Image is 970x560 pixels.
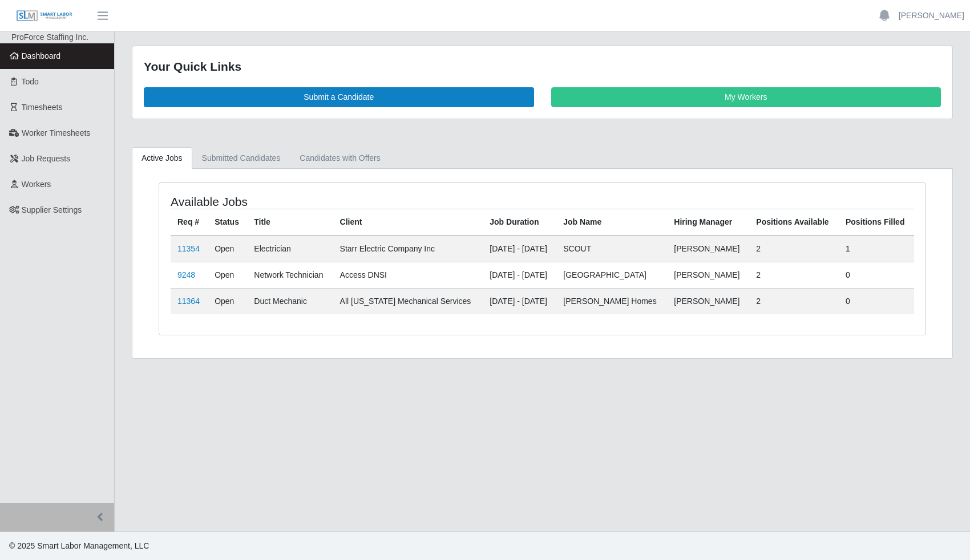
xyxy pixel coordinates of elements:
[667,288,749,314] td: [PERSON_NAME]
[333,236,483,262] td: Starr Electric Company Inc
[22,154,71,163] span: Job Requests
[177,297,200,306] a: 11364
[177,270,195,279] a: 9248
[749,262,839,288] td: 2
[667,236,749,262] td: [PERSON_NAME]
[839,262,914,288] td: 0
[749,209,839,236] th: Positions Available
[551,87,941,107] a: My Workers
[208,262,247,288] td: Open
[247,262,333,288] td: Network Technician
[483,288,556,314] td: [DATE] - [DATE]
[22,128,90,137] span: Worker Timesheets
[208,236,247,262] td: Open
[333,288,483,314] td: All [US_STATE] Mechanical Services
[208,288,247,314] td: Open
[11,33,88,42] span: ProForce Staffing Inc.
[667,209,749,236] th: Hiring Manager
[483,209,556,236] th: Job Duration
[839,209,914,236] th: Positions Filled
[22,51,61,60] span: Dashboard
[132,147,192,169] a: Active Jobs
[749,236,839,262] td: 2
[208,209,247,236] th: Status
[171,194,470,209] h4: Available Jobs
[290,147,390,169] a: Candidates with Offers
[333,262,483,288] td: Access DNSI
[22,180,51,189] span: Workers
[177,244,200,253] a: 11354
[9,541,149,550] span: © 2025 Smart Labor Management, LLC
[839,236,914,262] td: 1
[192,147,290,169] a: Submitted Candidates
[22,205,82,214] span: Supplier Settings
[22,77,39,86] span: Todo
[749,288,839,314] td: 2
[144,87,534,107] a: Submit a Candidate
[247,236,333,262] td: Electrician
[22,103,63,112] span: Timesheets
[144,58,941,76] div: Your Quick Links
[333,209,483,236] th: Client
[16,10,73,22] img: SLM Logo
[839,288,914,314] td: 0
[556,236,667,262] td: SCOUT
[483,262,556,288] td: [DATE] - [DATE]
[171,209,208,236] th: Req #
[247,288,333,314] td: Duct Mechanic
[556,288,667,314] td: [PERSON_NAME] Homes
[247,209,333,236] th: Title
[667,262,749,288] td: [PERSON_NAME]
[556,209,667,236] th: Job Name
[483,236,556,262] td: [DATE] - [DATE]
[899,10,964,22] a: [PERSON_NAME]
[556,262,667,288] td: [GEOGRAPHIC_DATA]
